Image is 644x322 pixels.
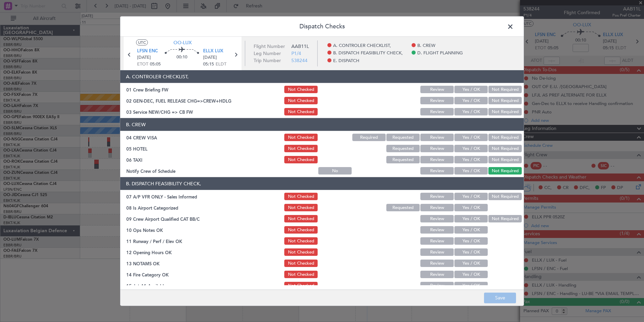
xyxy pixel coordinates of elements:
button: Not Required [488,108,522,115]
button: Not Required [488,97,522,104]
button: Not Required [488,134,522,141]
button: Not Required [488,215,522,222]
button: Not Required [488,193,522,200]
button: Not Required [488,167,522,175]
button: Not Required [488,86,522,93]
header: Dispatch Checks [120,17,524,37]
button: Not Required [488,145,522,152]
button: Not Required [488,156,522,163]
